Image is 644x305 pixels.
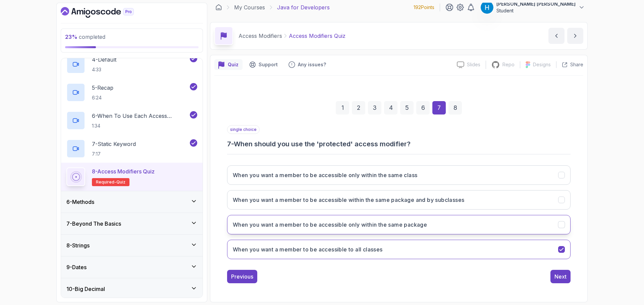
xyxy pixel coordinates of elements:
p: 6:24 [92,94,113,101]
p: Support [259,61,278,68]
h3: 8 - Strings [66,241,90,249]
button: When you want a member to be accessible to all classes [227,240,571,259]
button: previous content [548,28,565,44]
p: [PERSON_NAME] [PERSON_NAME] [496,1,576,7]
span: 23 % [65,33,77,40]
p: 6 - When To Use Each Access Modifier [92,112,189,120]
button: When you want a member to be accessible only within the same package [227,215,571,234]
p: single choice [227,125,260,134]
p: Repo [502,61,515,68]
button: 7-Beyond The Basics [61,213,203,234]
p: 4 - Default [92,56,116,64]
span: completed [65,33,105,40]
h3: 7 - When should you use the 'protected' access modifier? [227,139,571,149]
button: 5-Recap6:24 [66,83,197,102]
p: Access Modifiers [238,32,282,40]
p: 192 Points [414,4,434,11]
button: 8-Access Modifiers QuizRequired-quiz [66,167,197,186]
a: Dashboard [215,4,222,11]
button: user profile image[PERSON_NAME] [PERSON_NAME]Student [480,1,585,14]
h3: When you want a member to be accessible only within the same package [233,221,427,229]
p: 8 - Access Modifiers Quiz [92,167,155,175]
button: Support button [245,59,282,70]
div: 2 [352,101,365,115]
span: quiz [116,179,125,185]
a: My Courses [234,3,265,11]
p: Share [570,61,583,68]
p: Any issues? [298,61,326,68]
button: When you want a member to be accessible only within the same class [227,165,571,185]
div: 6 [416,101,430,115]
h3: 10 - Big Decimal [66,285,105,293]
button: Share [556,61,583,68]
button: 9-Dates [61,256,203,278]
button: 6-When To Use Each Access Modifier1:34 [66,111,197,130]
p: 7:17 [92,151,136,157]
div: 7 [432,101,446,115]
p: Slides [467,61,480,68]
h3: 7 - Beyond The Basics [66,220,121,228]
button: next content [567,28,583,44]
div: 1 [336,101,349,115]
h3: When you want a member to be accessible only within the same class [233,171,417,179]
button: Next [550,270,571,283]
div: Next [554,273,567,281]
button: quiz button [214,59,243,70]
button: 4-Default4:33 [66,55,197,74]
p: 4:33 [92,66,116,73]
div: 5 [400,101,414,115]
div: 8 [448,101,462,115]
p: 5 - Recap [92,84,113,92]
button: 6-Methods [61,191,203,213]
div: Previous [231,273,253,281]
h3: When you want a member to be accessible to all classes [233,245,383,253]
button: 10-Big Decimal [61,278,203,300]
button: Previous [227,270,257,283]
div: 4 [384,101,397,115]
div: 3 [368,101,381,115]
button: 8-Strings [61,235,203,256]
p: Quiz [228,61,238,68]
h3: 6 - Methods [66,198,94,206]
p: Designs [533,61,551,68]
p: 7 - Static Keyword [92,140,136,148]
p: 1:34 [92,123,189,129]
button: When you want a member to be accessible within the same package and by subclasses [227,190,571,210]
p: Access Modifiers Quiz [289,32,345,40]
span: Required- [96,179,116,185]
p: Student [496,7,576,14]
h3: 9 - Dates [66,263,87,271]
p: Java for Developers [277,3,330,11]
button: Feedback button [284,59,330,70]
img: user profile image [481,1,493,14]
button: 7-Static Keyword7:17 [66,139,197,158]
h3: When you want a member to be accessible within the same package and by subclasses [233,196,464,204]
a: Dashboard [61,7,149,18]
